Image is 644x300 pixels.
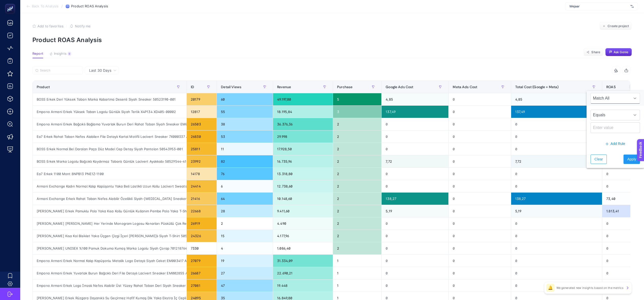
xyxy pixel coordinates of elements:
[337,85,352,89] span: Purchase
[217,279,273,292] div: 47
[70,24,91,28] button: Notify me
[273,143,333,155] div: 17.928,50
[449,106,511,118] div: 0
[217,193,273,205] div: 64
[71,4,108,8] span: Product ROAS Analysis
[382,205,448,217] div: 5,19
[40,69,80,72] input: Search
[187,205,217,217] div: 22668
[37,85,50,89] span: Product
[511,118,602,130] div: 0
[382,255,448,267] div: 0
[187,93,217,105] div: 20179
[627,157,636,162] span: Apply
[511,93,602,105] div: 4,85
[32,4,58,8] span: Back To Analysis
[333,168,381,180] div: 2
[569,4,629,8] span: Wejaar
[75,24,91,28] span: Notify me
[382,130,448,143] div: 0
[511,230,602,242] div: 0
[277,85,291,89] span: Revenue
[217,130,273,143] div: 53
[449,255,511,267] div: 0
[591,155,607,164] button: Clear
[591,122,640,133] input: Enter value
[333,242,381,254] div: 2
[273,130,333,143] div: 29.998
[217,255,273,267] div: 19
[449,143,511,155] div: 0
[449,180,511,192] div: 0
[217,143,273,155] div: 11
[217,180,273,192] div: 6
[602,193,641,205] div: 73,40
[511,155,602,167] div: 7,72
[382,180,448,192] div: 0
[511,130,602,143] div: 0
[333,255,381,267] div: 1
[511,168,602,180] div: 0
[584,48,603,56] button: Share
[68,52,71,56] div: 9
[608,24,629,28] span: Create project
[33,279,186,292] div: Emporıo Armani Erkek Logo İmzalı Nefes Alabilir Üst Yüzey Rahat Taban Deri Siyah Sneaker EM003670 AF
[382,242,448,254] div: 0
[333,118,381,130] div: 2
[333,217,381,230] div: 2
[33,255,186,267] div: Emporıo Armani Erkek Normal Kalıp Kapüşonlu Metalik Logo Detaylı Siyah Ceket EM003417 AF18264-UC001
[382,93,448,105] div: 4,85
[382,193,448,205] div: 138,27
[187,106,217,118] div: 12817
[217,93,273,105] div: 60
[382,155,448,167] div: 7,72
[3,2,19,6] span: Feedback
[591,93,630,103] span: Match All
[511,242,602,254] div: 0
[511,180,602,192] div: 0
[511,143,602,155] div: 0
[33,130,186,143] div: Ea7 Erkek Rahat Taban Nefes Alabilen File Detaylı Kartal Motifli Lacivert Sneaker 7X000337 AF18613-M
[187,267,217,279] div: 26687
[273,255,333,267] div: 31.334,09
[187,130,217,143] div: 26830
[591,139,640,148] button: Add Rule
[591,50,600,54] span: Share
[606,85,616,89] span: ROAS
[32,24,64,28] button: Add to favorites
[333,230,381,242] div: 2
[187,255,217,267] div: 27079
[33,143,186,155] div: BOSS Erkek Normal Bel Daralan Paça Düz Model Cep Detay Siyah Pantolon 50543953-001
[187,279,217,292] div: 27081
[333,180,381,192] div: 2
[32,36,632,44] p: Product ROAS Analysis
[333,279,381,292] div: 1
[187,118,217,130] div: 26503
[33,118,186,130] div: Emporıo Armani Erkek Bağcıklı Bağlama Yuvarlak Burun Deri Rahat Taban Siyah Sneaker EM003062 AF18210
[449,279,511,292] div: 0
[605,48,632,56] button: Ask Genie
[333,205,381,217] div: 2
[449,217,511,230] div: 0
[333,93,381,105] div: 5
[602,242,641,254] div: 0
[33,267,186,279] div: Emporıo Armani Erkek Yuvarlak Burun Bağcıklı Deri File Detaylı Lacivert Sneaker EM002855 AF18018-MZ3
[333,155,381,167] div: 2
[217,267,273,279] div: 27
[33,205,186,217] div: [PERSON_NAME] Erkek Pamuklu Polo Yaka Kısa Kollu Günlük Kullanım Pembe Polo Yaka T-Shirt C0P1013-113
[333,193,381,205] div: 2
[449,230,511,242] div: 0
[33,168,186,180] div: Ea7 Erkek 1100 Mont 8NPB13 PNE1Z-1100
[511,279,602,292] div: 0
[191,85,194,89] span: ID
[273,155,333,167] div: 16.735,96
[602,230,641,242] div: 0
[631,4,634,9] img: svg%3e
[33,242,186,254] div: [PERSON_NAME] UNISEX %100 Pamuk Dokuma Kumaş Marka Logolu Siyah Çorap 701218764-001
[217,106,273,118] div: 55
[37,24,64,28] span: Add to favorites
[624,155,640,164] button: Apply
[511,106,602,118] div: 137,49
[449,267,511,279] div: 0
[187,168,217,180] div: 14178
